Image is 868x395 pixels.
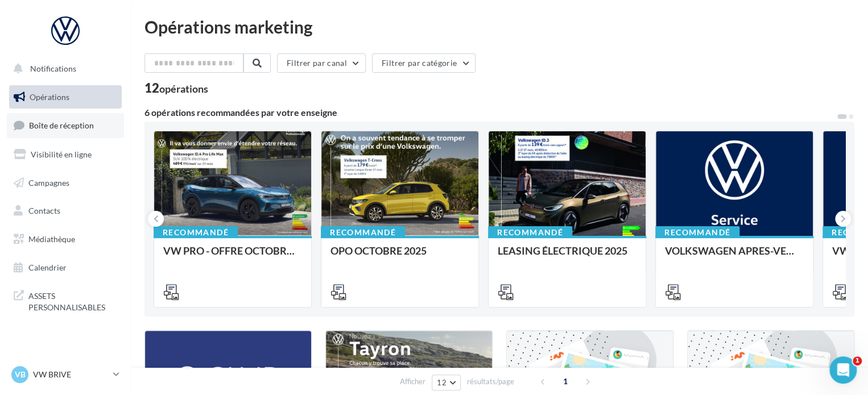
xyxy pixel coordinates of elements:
span: VB [15,369,26,380]
span: Notifications [30,64,76,73]
span: Calendrier [28,263,67,272]
div: Opérations marketing [144,18,854,35]
button: Filtrer par canal [277,53,366,73]
div: Recommandé [321,226,405,239]
span: Campagnes [28,177,69,187]
span: Opérations [30,92,69,102]
a: Visibilité en ligne [7,143,124,167]
div: Recommandé [488,226,572,239]
iframe: Intercom live chat [829,356,857,384]
span: 1 [853,356,862,365]
a: Contacts [7,199,124,223]
span: ASSETS PERSONNALISABLES [28,288,117,313]
div: VW PRO - OFFRE OCTOBRE 25 [163,245,302,268]
div: 6 opérations recommandées par votre enseigne [144,108,836,117]
div: 12 [144,82,208,94]
div: Recommandé [154,226,238,239]
button: Notifications [7,57,119,81]
a: Campagnes [7,171,124,195]
span: Afficher [400,376,425,387]
a: Opérations [7,85,124,109]
div: opérations [159,84,208,94]
p: VW BRIVE [33,369,109,380]
span: Visibilité en ligne [31,149,92,159]
span: résultats/page [467,376,514,387]
a: Médiathèque [7,227,124,251]
button: Filtrer par catégorie [372,53,476,73]
div: Recommandé [655,226,739,239]
a: Calendrier [7,256,124,280]
span: Contacts [28,206,60,215]
button: 12 [432,375,461,390]
a: ASSETS PERSONNALISABLES [7,284,124,317]
span: Boîte de réception [29,120,94,130]
a: VB VW BRIVE [9,364,122,385]
div: VOLKSWAGEN APRES-VENTE [665,245,804,268]
span: 1 [556,372,574,390]
div: LEASING ÉLECTRIQUE 2025 [498,245,636,268]
span: Médiathèque [28,234,75,244]
a: Boîte de réception [7,113,124,138]
span: 12 [437,378,447,387]
div: OPO OCTOBRE 2025 [330,245,469,268]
